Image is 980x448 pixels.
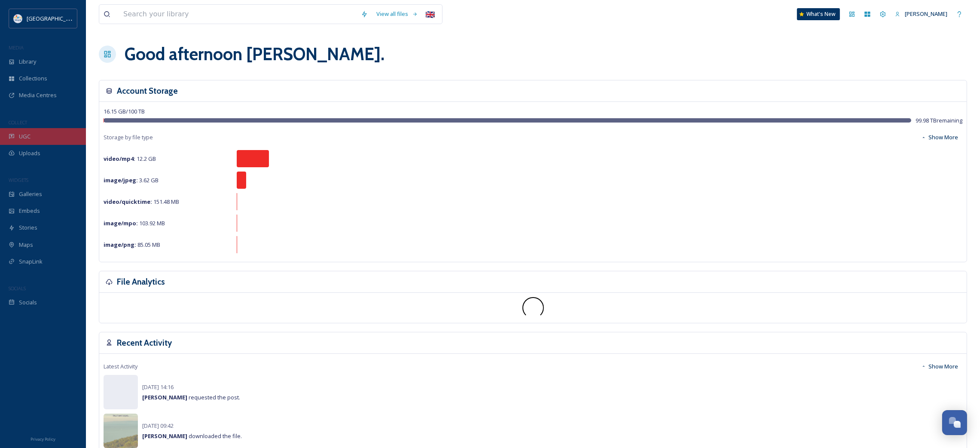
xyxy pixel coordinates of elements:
[19,241,33,249] span: Maps
[119,5,357,24] input: Search your library
[125,41,385,67] h1: Good afternoon [PERSON_NAME] .
[372,6,422,22] a: View all files
[19,207,40,215] span: Embeds
[31,436,55,442] span: Privacy Policy
[104,176,159,184] span: 3.62 GB
[14,14,22,23] img: HTZ_logo_EN.svg
[117,276,165,288] h3: File Analytics
[19,298,37,307] span: Socials
[422,6,438,22] div: 🇬🇧
[905,10,947,18] span: [PERSON_NAME]
[19,190,42,198] span: Galleries
[104,241,136,249] strong: image/png :
[104,155,156,163] span: 12.2 GB
[19,58,36,66] span: Library
[19,91,57,99] span: Media Centres
[142,422,174,430] span: [DATE] 09:42
[917,358,962,375] button: Show More
[142,432,187,440] strong: [PERSON_NAME]
[104,198,179,206] span: 151.48 MB
[104,155,135,163] strong: video/mp4 :
[19,74,47,83] span: Collections
[31,433,55,444] a: Privacy Policy
[917,129,962,146] button: Show More
[19,149,40,157] span: Uploads
[891,6,952,22] a: [PERSON_NAME]
[104,198,152,206] strong: video/quicktime :
[19,224,37,232] span: Stories
[942,410,967,435] button: Open Chat
[9,44,24,51] span: MEDIA
[142,383,174,391] span: [DATE] 14:16
[104,414,138,448] img: 20878e6c-b9c9-46b6-a1fe-af3146d01e15.jpg
[9,285,26,292] span: SOCIALS
[142,432,242,440] span: downloaded the file.
[142,393,240,401] span: requested the post.
[117,337,172,349] h3: Recent Activity
[797,8,840,20] a: What's New
[916,117,962,125] span: 99.98 TB remaining
[19,258,43,266] span: SnapLink
[142,393,187,401] strong: [PERSON_NAME]
[27,14,81,22] span: [GEOGRAPHIC_DATA]
[104,219,165,227] span: 103.92 MB
[9,177,28,183] span: WIDGETS
[104,219,138,227] strong: image/mpo :
[104,241,160,249] span: 85.05 MB
[104,133,153,141] span: Storage by file type
[104,107,145,115] span: 16.15 GB / 100 TB
[104,176,138,184] strong: image/jpeg :
[19,132,31,141] span: UGC
[9,119,27,126] span: COLLECT
[117,85,178,97] h3: Account Storage
[104,362,137,371] span: Latest Activity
